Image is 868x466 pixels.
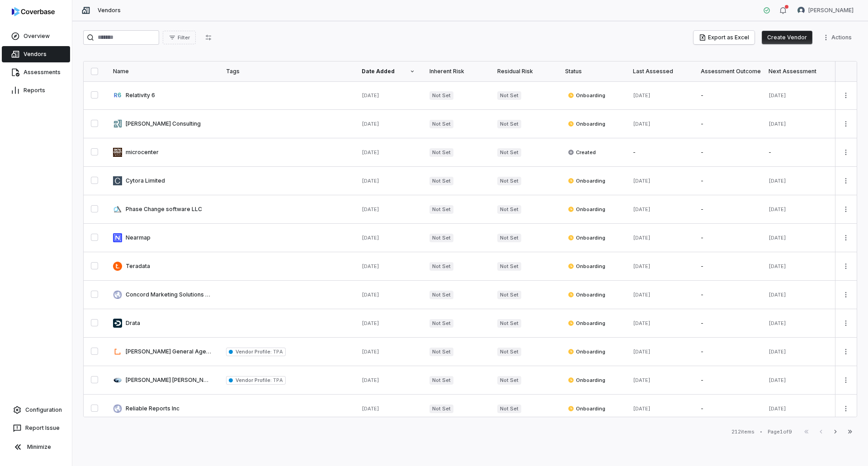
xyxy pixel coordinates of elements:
div: Inherent Risk [429,68,483,75]
a: Assessments [2,64,70,80]
span: Not Set [429,348,453,356]
span: Vendors [98,7,121,14]
span: [DATE] [769,292,786,298]
span: Vendor Profile : [236,348,272,355]
span: Not Set [429,405,453,413]
span: Not Set [497,376,521,385]
span: Onboarding [568,177,605,184]
span: Not Set [497,91,521,100]
span: Onboarding [568,405,605,412]
span: Not Set [497,148,521,157]
span: Not Set [429,291,453,299]
span: TPA [272,348,283,355]
span: [DATE] [769,92,786,99]
span: Onboarding [568,92,605,99]
td: - [626,138,693,167]
button: Report Issue [4,420,68,436]
span: Not Set [429,319,453,328]
span: Vendor Profile : [236,377,272,383]
span: Not Set [497,405,521,413]
span: [DATE] [769,377,786,383]
span: Not Set [429,205,453,214]
span: Onboarding [568,291,605,298]
a: Reports [2,82,70,99]
span: Not Set [497,291,521,299]
span: [DATE] [362,263,379,269]
span: [DATE] [633,121,651,127]
span: Onboarding [568,320,605,327]
button: More actions [839,316,853,330]
span: Not Set [497,319,521,328]
button: More actions [839,345,853,358]
span: Onboarding [568,206,605,213]
td: - [693,224,761,252]
button: Minimize [4,438,68,456]
div: Status [565,68,618,75]
span: [DATE] [362,405,379,412]
span: [DATE] [362,377,379,383]
button: More actions [839,202,853,216]
span: Filter [178,34,190,41]
span: [DATE] [362,292,379,298]
td: - [693,138,761,167]
span: Not Set [497,120,521,128]
span: [DATE] [769,178,786,184]
span: Not Set [429,262,453,271]
div: Assessment Outcome [701,68,754,75]
td: - [693,338,761,366]
td: - [693,81,761,110]
span: Not Set [497,348,521,356]
td: - [761,138,829,167]
div: Tags [226,68,347,75]
span: [DATE] [633,320,651,326]
td: - [693,167,761,195]
button: More actions [839,259,853,273]
div: Residual Risk [497,68,551,75]
button: More actions [839,231,853,245]
span: Not Set [429,120,453,128]
span: [DATE] [633,92,651,99]
button: More actions [839,146,853,159]
span: [DATE] [362,206,379,212]
span: [DATE] [362,348,379,355]
td: - [693,195,761,224]
span: Not Set [497,177,521,185]
td: - [693,395,761,423]
span: [DATE] [633,178,651,184]
a: Configuration [4,402,68,418]
td: - [693,252,761,281]
div: Next Assessment [769,68,822,75]
span: [DATE] [362,149,379,155]
span: [DATE] [362,320,379,326]
span: Not Set [429,91,453,100]
div: 212 items [731,428,755,435]
span: [DATE] [362,92,379,99]
button: More actions [820,31,857,44]
span: [DATE] [362,235,379,241]
span: Not Set [497,262,521,271]
button: Export as Excel [693,31,755,44]
td: - [693,281,761,309]
span: [DATE] [769,121,786,127]
button: Melanie Lorent avatar[PERSON_NAME] [792,4,859,17]
span: Not Set [429,234,453,242]
span: [DATE] [769,320,786,326]
span: [DATE] [633,263,651,269]
span: Not Set [497,234,521,242]
a: Vendors [2,46,70,62]
span: Onboarding [568,120,605,127]
span: [DATE] [633,377,651,383]
div: Last Assessed [633,68,686,75]
span: Onboarding [568,234,605,241]
div: Page 1 of 9 [768,428,792,435]
span: [DATE] [769,405,786,412]
button: Filter [163,31,196,44]
button: More actions [839,402,853,415]
span: [PERSON_NAME] [808,7,854,14]
button: More actions [839,174,853,188]
span: TPA [272,377,283,383]
span: [DATE] [633,348,651,355]
span: Not Set [497,205,521,214]
td: - [693,309,761,338]
button: Create Vendor [762,31,812,44]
